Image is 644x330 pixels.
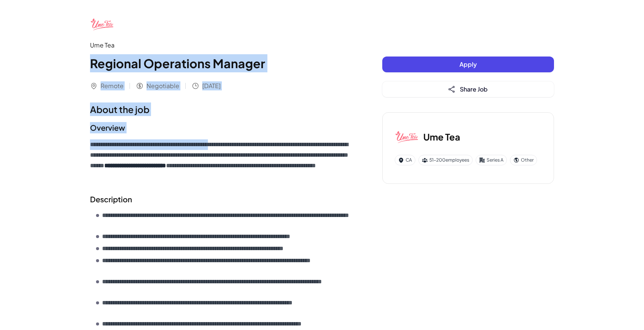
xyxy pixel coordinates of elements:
[90,122,352,133] h2: Overview
[90,41,352,50] div: Ume Tea
[90,54,352,72] h1: Regional Operations Manager
[90,194,352,205] h2: Description
[459,60,477,68] span: Apply
[90,12,114,36] img: Um
[510,155,537,165] div: Other
[382,81,554,97] button: Share Job
[90,102,352,116] h1: About the job
[202,81,221,90] span: [DATE]
[382,57,554,72] button: Apply
[395,155,415,165] div: CA
[101,81,124,90] span: Remote
[476,155,507,165] div: Series A
[418,155,473,165] div: 51-200 employees
[460,85,488,93] span: Share Job
[147,81,179,90] span: Negotiable
[423,130,460,144] h3: Ume Tea
[395,125,419,149] img: Um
